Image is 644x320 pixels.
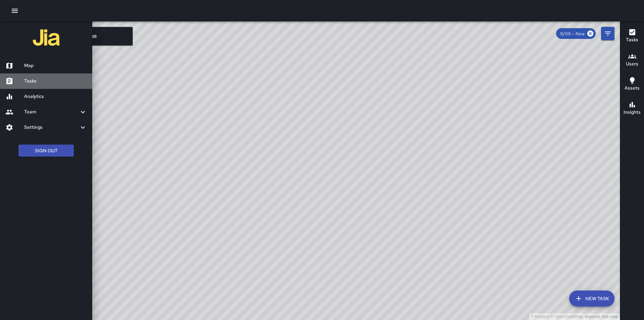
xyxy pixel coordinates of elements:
[625,85,640,92] h6: Assets
[24,62,87,69] h6: Map
[24,124,79,131] h6: Settings
[24,108,79,116] h6: Team
[569,290,614,307] button: New Task
[626,60,638,68] h6: Users
[626,36,638,44] h6: Tasks
[18,145,74,157] button: Sign Out
[24,93,87,100] h6: Analytics
[624,109,641,116] h6: Insights
[33,24,60,51] img: jia-logo
[24,77,87,85] h6: Tasks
